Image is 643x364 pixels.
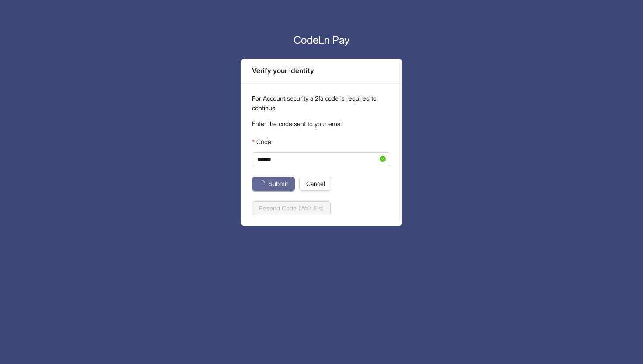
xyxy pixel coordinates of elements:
[269,179,288,189] span: Submit
[259,203,324,213] span: Resend Code (Wait 81s)
[252,201,331,215] button: Resend Code (Wait 81s)
[299,177,332,191] button: Cancel
[257,154,378,164] input: Code
[252,177,295,191] button: Submit
[306,179,325,189] span: Cancel
[252,119,391,129] p: Enter the code sent to your email
[252,135,271,149] label: Code
[252,65,391,76] div: Verify your identity
[259,180,265,186] span: loading
[241,32,402,48] p: CodeLn Pay
[252,94,391,113] p: For Account security a 2fa code is required to continue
